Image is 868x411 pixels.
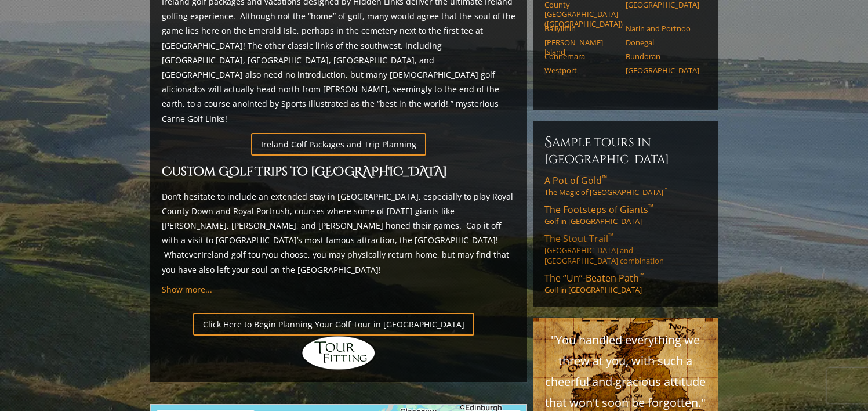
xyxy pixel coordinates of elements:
h2: Custom Golf Trips to [GEOGRAPHIC_DATA] [162,163,515,182]
sup: ™ [663,186,667,194]
span: The Footsteps of Giants [544,203,653,216]
sup: ™ [648,202,653,212]
span: The Stout Trail [544,232,613,245]
a: [GEOGRAPHIC_DATA] [626,66,699,75]
span: The “Un”-Beaten Path [544,272,644,284]
a: The “Un”-Beaten Path™Golf in [GEOGRAPHIC_DATA] [544,272,707,295]
a: Narin and Portnoo [626,24,699,33]
a: Ireland golf tour [201,249,264,260]
a: Show more... [162,284,212,295]
a: Ireland Golf Packages and Trip Planning [251,133,426,156]
a: Ballyliffin [544,24,618,33]
sup: ™ [639,271,644,280]
span: A Pot of Gold [544,174,607,187]
h6: Sample Tours in [GEOGRAPHIC_DATA] [544,133,707,167]
sup: ™ [602,173,607,183]
a: Connemara [544,52,618,61]
a: A Pot of Gold™The Magic of [GEOGRAPHIC_DATA]™ [544,174,707,197]
a: The Footsteps of Giants™Golf in [GEOGRAPHIC_DATA] [544,203,707,226]
sup: ™ [608,231,613,241]
a: [PERSON_NAME] Island [544,38,618,57]
img: Hidden Links [301,336,376,370]
a: Bundoran [626,52,699,61]
a: Westport [544,66,618,75]
a: Click Here to Begin Planning Your Golf Tour in [GEOGRAPHIC_DATA] [193,313,474,336]
a: The Stout Trail™[GEOGRAPHIC_DATA] and [GEOGRAPHIC_DATA] combination [544,232,707,266]
a: Donegal [626,38,699,47]
p: Don’t hesitate to include an extended stay in [GEOGRAPHIC_DATA], especially to play Royal County ... [162,189,515,277]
